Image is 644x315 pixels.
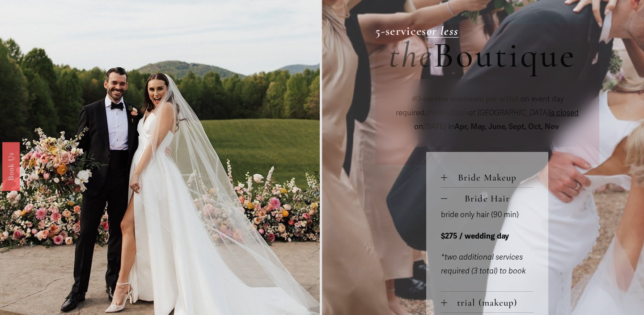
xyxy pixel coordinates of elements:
span: trial (makeup) [447,297,534,308]
span: Bride Hair [447,193,534,204]
em: ✽ [411,94,417,104]
div: Bride Hair [441,208,534,291]
em: [DATE] [423,122,446,131]
p: on [389,92,586,134]
button: Bride Makeup [441,167,534,187]
strong: 5-services [375,24,427,38]
em: the [426,108,437,118]
a: or less [427,24,459,38]
span: is closed [549,108,579,118]
strong: $275 / wedding day [441,231,509,241]
em: the [389,34,433,77]
strong: Apr, May, June, Sept, Oct, Nov [454,122,559,131]
span: Boutique [426,108,469,118]
span: Bride Makeup [447,172,534,183]
span: on event day required. [396,94,566,118]
em: at [GEOGRAPHIC_DATA] [469,108,549,118]
button: trial (makeup) [441,292,534,312]
p: bride only hair (90 min) [441,208,534,222]
a: Book Us [2,142,20,190]
em: *two additional services required (3 total) to book [441,252,526,276]
span: in [446,122,561,131]
span: Boutique [433,34,576,77]
strong: 3-service minimum per artist [417,94,519,104]
button: Bride Hair [441,188,534,208]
